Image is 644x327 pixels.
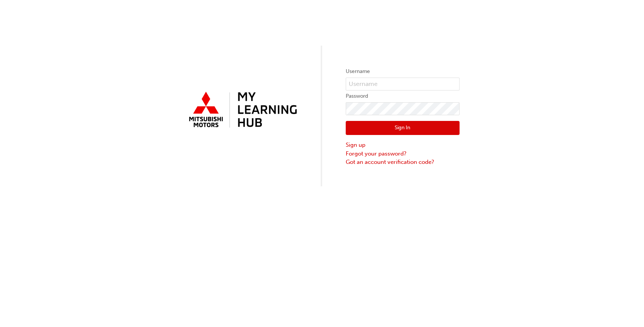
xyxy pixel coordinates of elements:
input: Username [346,78,460,90]
label: Username [346,67,460,76]
img: mmal [185,89,299,132]
button: Sign In [346,121,460,135]
a: Sign up [346,141,460,149]
a: Forgot your password? [346,149,460,158]
a: Got an account verification code? [346,158,460,167]
label: Password [346,92,460,101]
